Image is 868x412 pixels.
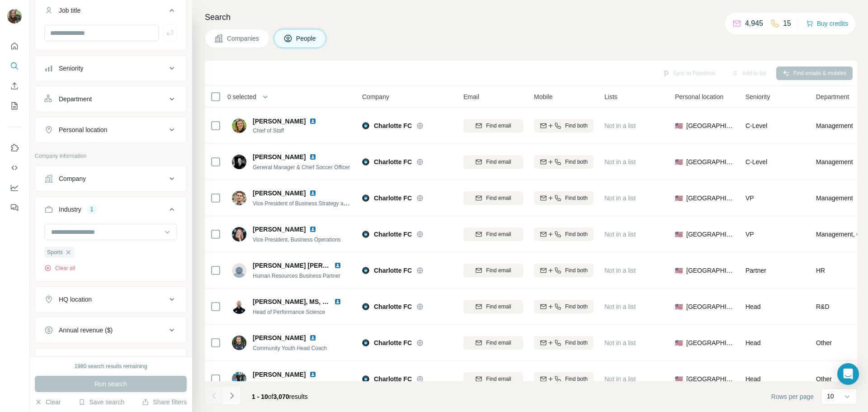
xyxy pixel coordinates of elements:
button: Find email [463,155,523,169]
img: Logo of Charlotte FC [362,375,369,383]
span: Find email [486,194,511,202]
button: Find both [534,119,594,133]
span: 0 selected [227,92,256,101]
button: Find email [463,372,523,386]
button: Industry1 [35,199,186,224]
img: Logo of Charlotte FC [362,339,369,346]
span: Find email [486,158,511,166]
span: Human Resources Business Partner [253,273,340,279]
button: Find both [534,227,594,241]
div: Seniority [59,64,83,73]
span: Not in a list [604,303,636,310]
span: Find both [565,230,588,238]
span: of [268,393,274,400]
span: HR [816,266,825,275]
button: Dashboard [7,180,22,196]
img: LinkedIn logo [334,298,341,305]
div: Open Intercom Messenger [837,363,859,385]
button: Share filters [142,398,187,407]
span: 🇺🇸 [675,374,683,384]
img: Logo of Charlotte FC [362,194,369,202]
span: Charlotte FC [374,374,412,384]
span: [PERSON_NAME] [253,117,306,126]
button: Find both [534,155,594,169]
span: Sports [47,248,63,256]
button: My lists [7,98,22,114]
span: [GEOGRAPHIC_DATA] [686,266,735,275]
span: Not in a list [604,267,636,274]
div: Department [59,95,92,104]
img: LinkedIn logo [309,226,316,233]
span: Not in a list [604,375,636,383]
span: Find both [565,194,588,202]
button: Find email [463,300,523,313]
button: Feedback [7,199,22,216]
span: 3,070 [274,393,289,400]
span: Find both [565,266,588,275]
span: Find both [565,122,588,130]
span: Charlotte FC [374,338,412,347]
span: Company [362,92,389,101]
button: Search [7,58,22,74]
span: Department [816,92,849,101]
button: Find email [463,191,523,205]
span: [PERSON_NAME] [253,189,306,198]
button: Find both [534,191,594,205]
span: Find email [486,230,511,238]
button: Find email [463,227,523,241]
span: [PERSON_NAME] [253,370,306,379]
img: Logo of Charlotte FC [362,231,369,238]
span: Find both [565,303,588,311]
button: Employees (size) [35,350,186,372]
span: Partner [745,267,766,274]
span: [PERSON_NAME] [253,225,306,234]
img: LinkedIn logo [309,189,316,197]
button: Clear all [44,264,75,272]
button: Use Surfe API [7,160,22,176]
button: Personal location [35,119,186,141]
span: C-Level [745,158,767,166]
button: Department [35,88,186,110]
span: [GEOGRAPHIC_DATA] [686,230,735,239]
span: VP [745,194,754,202]
button: Company [35,168,186,189]
h4: Search [205,11,857,24]
button: Annual revenue ($) [35,319,186,341]
button: HQ location [35,289,186,310]
div: Job title [59,6,80,15]
div: Personal location [59,125,107,134]
span: People [296,34,317,43]
img: LinkedIn logo [309,334,316,341]
span: [PERSON_NAME], MS, CSCS [253,298,340,305]
span: Charlotte FC [374,157,412,166]
span: [PERSON_NAME] [253,152,306,161]
p: 15 [783,18,791,29]
button: Find email [463,336,523,350]
span: Vice President, Business Operations [253,237,341,243]
span: Head [745,303,760,310]
button: Quick start [7,38,22,54]
button: Enrich CSV [7,78,22,94]
img: LinkedIn logo [309,371,316,378]
img: Avatar [232,191,246,205]
span: 🇺🇸 [675,302,683,311]
span: results [252,393,308,400]
img: Avatar [232,155,246,169]
span: C-Level [745,122,767,129]
span: Personal location [675,92,723,101]
div: HQ location [59,295,92,304]
span: 🇺🇸 [675,157,683,166]
img: Logo of Charlotte FC [362,267,369,274]
span: [GEOGRAPHIC_DATA] [686,157,735,166]
img: Logo of Charlotte FC [362,122,369,129]
button: Use Surfe on LinkedIn [7,140,22,156]
span: [GEOGRAPHIC_DATA] [686,302,735,311]
span: Vice President of Business Strategy and Analytics [253,199,373,207]
span: [GEOGRAPHIC_DATA] [686,121,735,130]
span: Find email [486,375,511,383]
span: Email [463,92,479,101]
img: LinkedIn logo [309,153,316,161]
span: [GEOGRAPHIC_DATA] [686,194,735,203]
span: [GEOGRAPHIC_DATA] [686,374,735,384]
span: Find email [486,303,511,311]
